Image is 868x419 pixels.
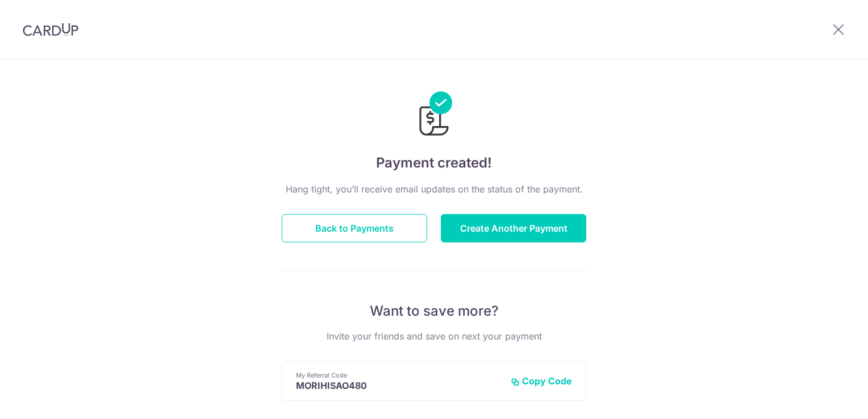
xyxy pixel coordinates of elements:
button: Create Another Payment [441,214,586,242]
img: Payments [416,91,452,139]
button: Copy Code [511,375,572,387]
p: MORIHISAO480 [296,380,502,391]
p: Invite your friends and save on next your payment [282,329,586,343]
p: Hang tight, you’ll receive email updates on the status of the payment. [282,182,586,196]
p: My Referral Code [296,371,502,380]
button: Back to Payments [282,214,427,242]
p: Want to save more? [282,302,586,320]
h4: Payment created! [282,153,586,173]
img: CardUp [23,23,78,36]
